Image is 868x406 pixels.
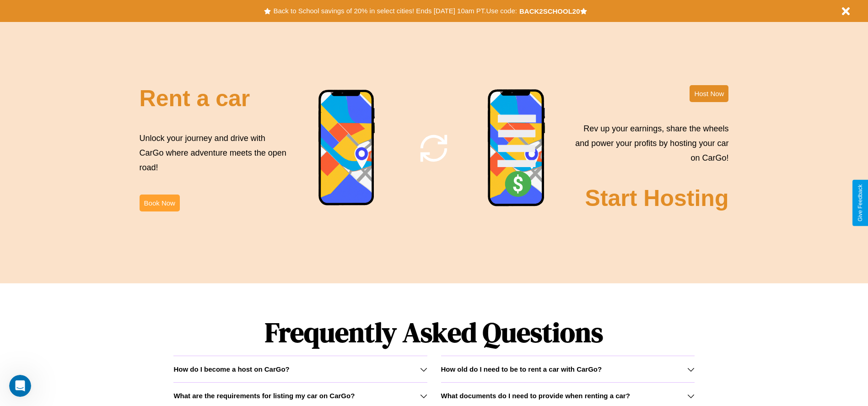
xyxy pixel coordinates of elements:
[441,392,630,400] h3: What documents do I need to provide when renting a car?
[173,309,694,356] h1: Frequently Asked Questions
[318,89,376,207] img: phone
[271,5,519,17] button: Back to School savings of 20% in select cities! Ends [DATE] 10am PT.Use code:
[519,7,580,15] b: BACK2SCHOOL20
[173,365,289,373] h3: How do I become a host on CarGo?
[570,121,728,166] p: Rev up your earnings, share the wheels and power your profits by hosting your car on CarGo!
[140,131,290,175] p: Unlock your journey and drive with CarGo where adventure meets the open road!
[487,89,546,208] img: phone
[9,375,31,397] iframe: Intercom live chat
[585,185,729,211] h2: Start Hosting
[173,392,355,400] h3: What are the requirements for listing my car on CarGo?
[690,85,728,102] button: Host Now
[140,85,250,112] h2: Rent a car
[857,184,863,222] div: Give Feedback
[140,195,180,211] button: Book Now
[441,365,602,373] h3: How old do I need to be to rent a car with CarGo?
